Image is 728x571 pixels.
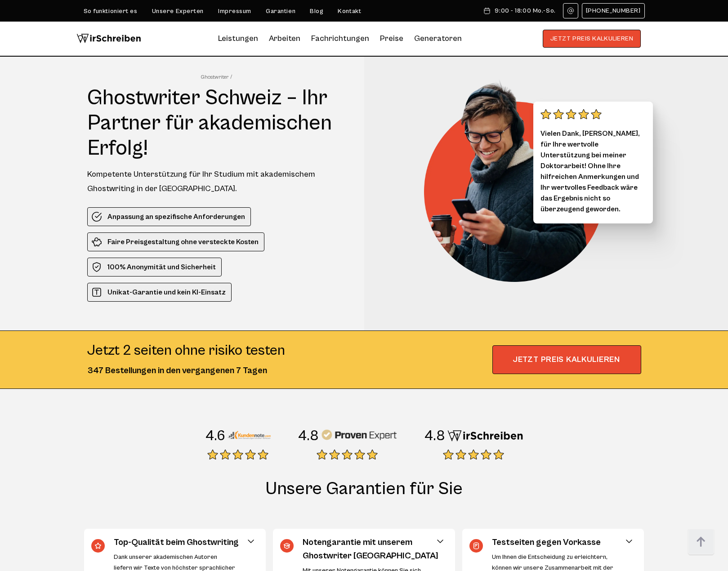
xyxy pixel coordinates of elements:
a: Leistungen [218,31,258,46]
img: Unikat-Garantie und kein KI-Einsatz [91,287,102,298]
span: JETZT PREIS KALKULIEREN [492,345,641,374]
a: Generatoren [414,31,462,46]
div: 347 Bestellungen in den vergangenen 7 Tagen [87,364,285,378]
img: Email [567,7,574,14]
img: Top-Qualität beim Ghostwriting [91,539,105,553]
div: Vielen Dank, [PERSON_NAME], für Ihre wertvolle Unterstützung bei meiner Doktorarbeit! Ohne Ihre h... [533,102,653,223]
a: Preise [380,34,403,43]
img: Notengarantie mit unserem Ghostwriter Schweiz [280,539,294,553]
li: Unikat-Garantie und kein KI-Einsatz [87,283,232,302]
li: 100% Anonymität und Sicherheit [87,258,222,277]
img: Anpassung an spezifische Anforderungen [91,211,102,222]
img: stars [540,109,602,120]
button: JETZT PREIS KALKULIEREN [543,30,641,48]
a: Arbeiten [269,31,300,46]
a: Impressum [218,8,251,15]
div: 4.6 [205,427,225,445]
h1: Ghostwriter Schweiz – Ihr Partner für akademischen Erfolg! [87,85,348,161]
img: logo wirschreiben [76,30,141,48]
li: Faire Preisgestaltung ohne versteckte Kosten [87,232,264,251]
img: 100% Anonymität und Sicherheit [91,262,102,272]
a: Ghostwriter [201,74,232,81]
span: [PHONE_NUMBER] [586,7,641,14]
h3: Notengarantie mit unserem Ghostwriter [GEOGRAPHIC_DATA] [303,536,442,563]
div: 4.8 [424,427,445,445]
a: So funktioniert es [84,8,138,15]
img: stars [317,449,378,460]
li: Anpassung an spezifische Anforderungen [87,207,251,226]
img: Testseiten gegen Vorkasse [469,539,483,553]
h2: Unsere Garantien für Sie [84,478,645,517]
img: stars [443,449,504,460]
img: Kundennote [227,426,271,444]
div: Jetzt 2 seiten ohne risiko testen [87,342,285,360]
a: [PHONE_NUMBER] [582,3,645,18]
h3: Testseiten gegen Vorkasse [492,536,631,549]
div: Kompetente Unterstützung für Ihr Studium mit akademischem Ghostwriting in der [GEOGRAPHIC_DATA]. [87,167,348,196]
h3: Top-Qualität beim Ghostwriting [114,536,253,549]
div: 4.8 [298,427,319,445]
a: Garantien [266,8,295,15]
a: Unsere Experten [152,8,204,15]
a: Fachrichtungen [311,31,369,46]
a: Kontakt [338,8,361,15]
a: Blog [310,8,323,15]
img: Faire Preisgestaltung ohne versteckte Kosten [91,236,102,247]
img: Schedule [483,7,491,14]
img: button top [688,529,715,556]
span: 9:00 - 18:00 Mo.-So. [495,7,555,14]
img: Ghostwriter Schweiz – Ihr Partner für akademischen Erfolg! [424,78,617,282]
img: stars [207,449,268,460]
